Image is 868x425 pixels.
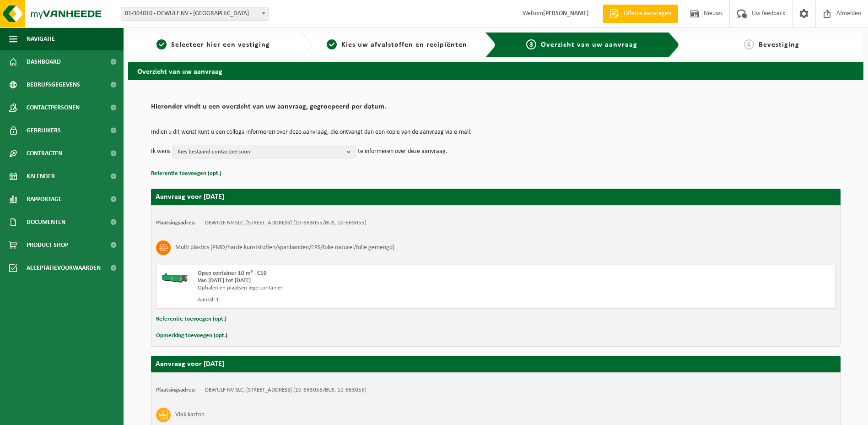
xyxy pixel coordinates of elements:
span: 3 [526,39,536,49]
div: Aantal: 1 [198,296,533,304]
h3: Vlak karton [175,408,205,422]
h3: Multi plastics (PMD/harde kunststoffen/spanbanden/EPS/folie naturel/folie gemengd) [175,240,394,255]
span: Contactpersonen [27,96,80,119]
span: Bevestiging [759,41,799,49]
div: Ophalen en plaatsen lege container [198,284,533,292]
span: Offerte aanvragen [621,9,674,18]
span: Documenten [27,211,65,234]
a: Offerte aanvragen [603,5,678,23]
p: Ik wens [151,145,170,158]
span: 2 [327,39,337,49]
span: Open container 10 m³ - C10 [198,270,267,276]
span: Kalender [27,165,55,188]
button: Opmerking toevoegen (opt.) [156,330,227,342]
span: 01-904010 - DEWULF NV - ROESELARE [121,7,268,20]
span: Product Shop [27,234,68,256]
td: DEWULF NV-SLC, [STREET_ADDRESS] (10-663055/BUS, 10-663055) [205,219,367,227]
strong: Van [DATE] tot [DATE] [198,278,251,283]
span: Kies uw afvalstoffen en recipiënten [341,41,467,49]
button: Kies bestaand contactpersoon [173,145,356,158]
span: Bedrijfsgegevens [27,73,80,96]
span: Acceptatievoorwaarden [27,256,101,279]
a: 1Selecteer hier een vestiging [133,39,294,50]
span: 1 [156,39,167,49]
span: Navigatie [27,27,55,50]
span: Selecteer hier een vestiging [171,41,270,49]
strong: [PERSON_NAME] [543,10,589,17]
button: Referentie toevoegen (opt.) [151,168,221,180]
a: 2Kies uw afvalstoffen en recipiënten [317,39,478,50]
p: Indien u dit wenst kunt u een collega informeren over deze aanvraag, die ontvangt dan een kopie v... [151,129,841,136]
span: Dashboard [27,50,61,73]
p: te informeren over deze aanvraag. [358,145,447,158]
td: DEWULF NV-SLC, [STREET_ADDRESS] (10-663055/BUS, 10-663055) [205,387,367,394]
span: Overzicht van uw aanvraag [541,41,637,49]
button: Referentie toevoegen (opt.) [156,313,226,325]
span: Rapportage [27,188,62,211]
img: HK-XC-10-GN-00.png [161,270,189,283]
strong: Aanvraag voor [DATE] [156,193,224,201]
span: 4 [744,39,754,49]
span: Kies bestaand contactpersoon [178,145,343,159]
span: Gebruikers [27,119,61,142]
span: 01-904010 - DEWULF NV - ROESELARE [121,7,269,21]
strong: Plaatsingsadres: [156,220,196,226]
h2: Hieronder vindt u een overzicht van uw aanvraag, gegroepeerd per datum. [151,103,841,115]
strong: Aanvraag voor [DATE] [156,360,224,368]
span: Contracten [27,142,62,165]
strong: Plaatsingsadres: [156,387,196,393]
h2: Overzicht van uw aanvraag [128,62,863,80]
